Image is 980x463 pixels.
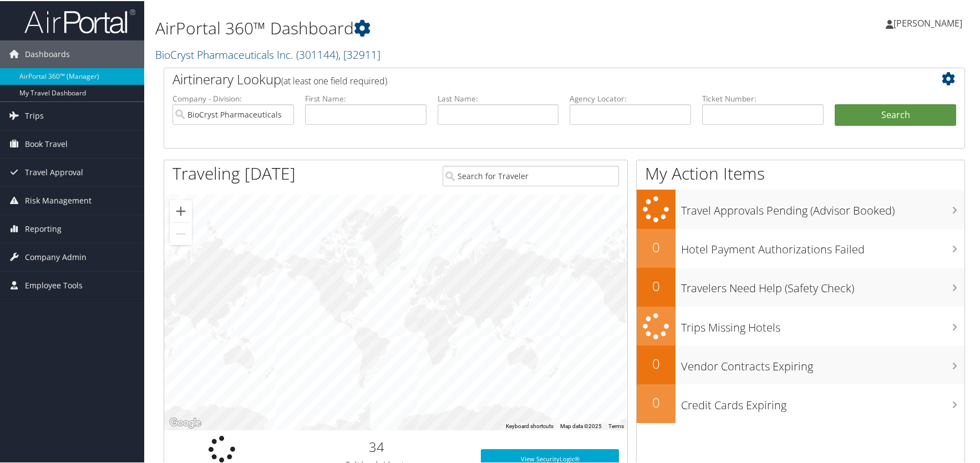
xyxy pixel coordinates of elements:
span: Risk Management [25,186,92,213]
label: Last Name: [438,92,559,103]
a: Terms (opens in new tab) [608,422,624,428]
h2: 0 [637,237,676,256]
h1: AirPortal 360™ Dashboard [155,16,700,39]
span: Trips [25,101,44,129]
span: , [ 32911 ] [338,46,380,61]
a: BioCryst Pharmaceuticals Inc. [155,46,380,61]
span: Book Travel [25,129,68,157]
h3: Travel Approvals Pending (Advisor Booked) [681,196,964,217]
a: 0Hotel Payment Authorizations Failed [637,228,964,267]
span: ( 301144 ) [296,46,338,61]
h1: My Action Items [637,161,964,184]
button: Zoom in [170,199,192,221]
span: (at least one field required) [281,74,387,86]
h2: 34 [288,436,465,455]
a: Travel Approvals Pending (Advisor Booked) [637,189,964,228]
h2: 0 [637,353,676,372]
h1: Traveling [DATE] [172,161,296,184]
label: Company - Division: [172,92,294,103]
span: Company Admin [25,242,87,270]
h3: Hotel Payment Authorizations Failed [681,235,964,256]
h3: Travelers Need Help (Safety Check) [681,274,964,295]
h2: 0 [637,392,676,411]
input: Search for Traveler [443,165,619,185]
h2: 0 [637,276,676,294]
a: Open this area in Google Maps (opens a new window) [167,415,204,429]
h3: Credit Cards Expiring [681,391,964,412]
a: Trips Missing Hotels [637,306,964,345]
span: [PERSON_NAME] [893,16,962,28]
span: Travel Approval [25,157,83,185]
button: Keyboard shortcuts [506,421,554,429]
button: Zoom out [170,222,192,244]
h3: Trips Missing Hotels [681,313,964,334]
img: airportal-logo.png [24,7,135,33]
button: Search [835,103,956,125]
label: Ticket Number: [702,92,824,103]
a: 0Vendor Contracts Expiring [637,344,964,383]
h2: Airtinerary Lookup [172,69,890,88]
label: First Name: [305,92,426,103]
h3: Vendor Contracts Expiring [681,352,964,373]
span: Reporting [25,214,62,242]
a: [PERSON_NAME] [886,6,973,39]
span: Map data ©2025 [560,422,602,428]
a: 0Travelers Need Help (Safety Check) [637,267,964,306]
a: 0Credit Cards Expiring [637,383,964,422]
span: Dashboards [25,39,70,67]
label: Agency Locator: [570,92,691,103]
img: Google [167,415,204,429]
span: Employee Tools [25,271,83,298]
